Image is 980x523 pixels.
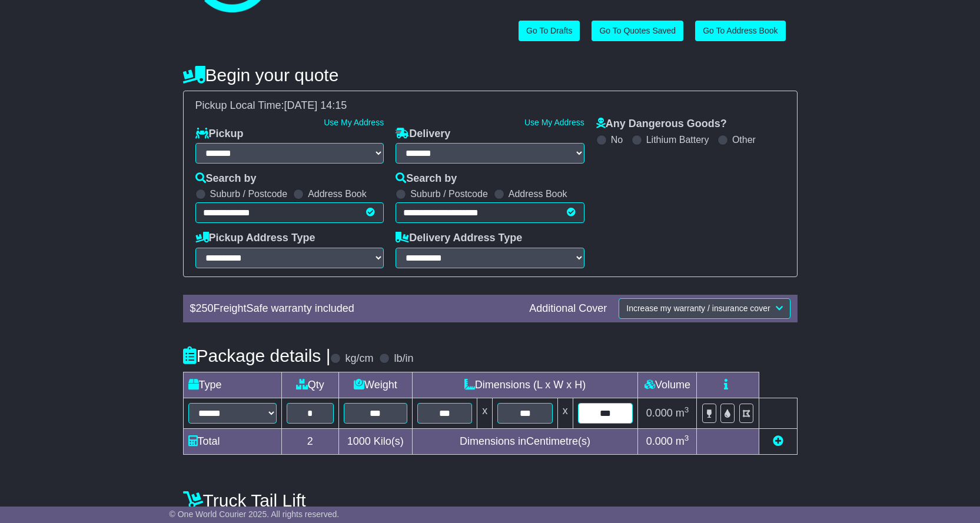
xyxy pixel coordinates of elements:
[596,118,727,131] label: Any Dangerous Goods?
[195,232,315,245] label: Pickup Address Type
[183,346,331,365] h4: Package details |
[619,298,790,319] button: Increase my warranty / insurance cover
[324,118,384,127] a: Use My Address
[196,302,214,314] span: 250
[396,172,457,185] label: Search by
[284,99,347,111] span: [DATE] 14:15
[394,352,413,365] label: lb/in
[685,405,689,414] sup: 3
[646,435,673,447] span: 0.000
[519,21,580,41] a: Go To Drafts
[183,372,281,398] td: Type
[210,188,288,199] label: Suburb / Postcode
[524,118,584,127] a: Use My Address
[345,352,373,365] label: kg/cm
[685,434,689,442] sup: 3
[412,372,638,398] td: Dimensions (L x W x H)
[523,302,613,315] div: Additional Cover
[626,304,770,313] span: Increase my warranty / insurance cover
[592,21,683,41] a: Go To Quotes Saved
[412,428,638,454] td: Dimensions in Centimetre(s)
[170,509,340,519] span: © One World Courier 2025. All rights reserved.
[339,428,413,454] td: Kilo(s)
[646,407,673,419] span: 0.000
[183,428,281,454] td: Total
[611,134,623,145] label: No
[732,134,756,145] label: Other
[773,435,783,447] a: Add new item
[396,128,450,141] label: Delivery
[638,372,697,398] td: Volume
[477,398,493,428] td: x
[396,232,522,245] label: Delivery Address Type
[183,491,798,510] h4: Truck Tail Lift
[646,134,709,145] label: Lithium Battery
[347,435,371,447] span: 1000
[695,21,785,41] a: Go To Address Book
[410,188,488,199] label: Suburb / Postcode
[183,65,798,85] h4: Begin your quote
[190,99,791,112] div: Pickup Local Time:
[339,372,413,398] td: Weight
[676,435,689,447] span: m
[676,407,689,419] span: m
[195,128,244,141] label: Pickup
[184,302,524,315] div: $ FreightSafe warranty included
[281,372,339,398] td: Qty
[195,172,257,185] label: Search by
[281,428,339,454] td: 2
[308,188,367,199] label: Address Book
[509,188,567,199] label: Address Book
[557,398,573,428] td: x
